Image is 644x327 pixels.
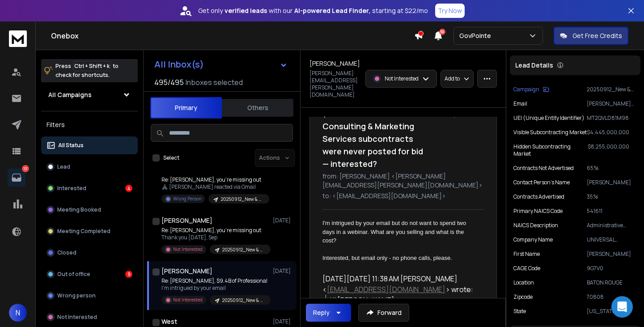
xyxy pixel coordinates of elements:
[611,296,633,318] div: Open Intercom Messenger
[150,97,222,119] button: Primary
[222,98,293,118] button: Others
[58,142,84,149] p: All Status
[9,304,27,322] button: N
[57,163,70,170] p: Lead
[41,201,138,219] button: Meeting Booked
[173,297,203,303] p: Not Interested
[41,179,138,197] button: Interested4
[57,206,101,213] p: Meeting Booked
[587,251,637,258] p: [PERSON_NAME]
[161,227,269,234] p: Re: [PERSON_NAME], you’re missing out
[41,308,138,326] button: Not Interested
[57,185,86,192] p: Interested
[57,292,96,299] p: Wrong person
[327,285,445,294] a: [EMAIL_ADDRESS][DOMAIN_NAME]
[358,304,409,322] button: Forward
[587,179,637,186] p: [PERSON_NAME]
[322,273,477,295] div: [DATE][DATE] 11:38 AM [PERSON_NAME] < > wrote:
[198,6,428,15] p: Get only with our starting at $22/mo
[513,293,533,301] p: Zipcode
[125,271,132,278] div: 9
[587,100,637,107] p: [PERSON_NAME][EMAIL_ADDRESS][PERSON_NAME][DOMAIN_NAME]
[322,172,484,190] p: from: [PERSON_NAME] <[PERSON_NAME][EMAIL_ADDRESS][PERSON_NAME][DOMAIN_NAME]>
[587,165,637,172] p: 65%
[48,90,92,99] h1: All Campaigns
[587,293,637,301] p: 70808
[587,279,637,286] p: BATON ROUGE
[513,100,527,107] p: Email
[51,30,414,41] h1: Onebox
[515,61,553,70] p: Lead Details
[587,208,637,215] p: 541611
[587,236,637,243] p: UNIVERSAL RECOVERY AND RESILIENCE SOLUTIONS, INC.
[513,86,549,93] button: Campaign
[513,236,553,243] p: Company Name
[41,86,138,104] button: All Campaigns
[154,77,184,88] span: 495 / 495
[330,295,477,306] div: Hi [PERSON_NAME],
[186,77,243,88] h3: Inboxes selected
[587,193,637,200] p: 35%
[513,86,539,93] p: Campaign
[322,254,477,263] div: Interested, but email only - no phone calls, please.
[459,31,495,40] p: GovPointe
[513,279,534,286] p: location
[513,308,526,315] p: State
[41,287,138,305] button: Wrong person
[273,268,293,275] p: [DATE]
[513,193,564,200] p: Contracts Advertised
[221,196,264,203] p: 20250912_New & Unopened-Webinar-[PERSON_NAME](0917-18)-Nationwide Facility Support Contracts
[322,191,484,200] p: to: <[EMAIL_ADDRESS][DOMAIN_NAME]>
[587,308,637,315] p: [US_STATE]
[435,4,465,18] button: Try Now
[572,31,622,40] p: Get Free Credits
[513,115,585,122] p: UEI (Unique Entity Identifier)
[55,62,119,80] p: Press to check for shortcuts.
[161,267,212,276] h1: [PERSON_NAME]
[322,219,477,245] div: I'm intrigued by your email but do not want to spend two days in a webinar. What are you selling ...
[554,27,628,45] button: Get Free Credits
[222,297,265,304] p: 20250912_New & Unopened-Webinar-[PERSON_NAME](0917-18)-Nationwide Marketing Support Contracts
[513,179,570,186] p: Contact person's name
[513,265,540,272] p: CAGE code
[513,208,563,215] p: Primary NAICS code
[161,216,212,225] h1: [PERSON_NAME]
[587,222,637,229] p: Administrative Management and General Management Consulting
[587,129,637,136] p: $4,445,000,000
[309,59,360,68] h1: [PERSON_NAME]
[57,228,110,235] p: Meeting Completed
[309,70,360,98] p: [PERSON_NAME][EMAIL_ADDRESS][PERSON_NAME][DOMAIN_NAME]
[41,119,138,131] h3: Filters
[161,277,269,285] p: Re: [PERSON_NAME], $9.4B of Professional
[9,30,27,47] img: logo
[587,86,637,93] p: 20250912_New & Unopened-Webinar-[PERSON_NAME](0917-18)-Nationwide Marketing Support Contracts
[513,165,574,172] p: Contracts Not Advertised
[41,158,138,176] button: Lead
[57,271,90,278] p: Out of office
[313,308,330,317] div: Reply
[513,143,588,157] p: Hidden Subcontracting Market
[588,143,637,157] p: $8,255,000,000
[41,222,138,240] button: Meeting Completed
[173,195,201,202] p: Wrong Person
[57,249,76,256] p: Closed
[161,176,269,183] p: Re: [PERSON_NAME], you’re missing out
[513,222,558,229] p: NAICS Description
[445,75,460,82] p: Add to
[225,6,267,15] strong: verified leads
[161,317,177,326] h1: West
[587,265,637,272] p: 9G7V0
[438,6,462,15] p: Try Now
[273,318,293,325] p: [DATE]
[587,115,637,122] p: MT2QVLD81M98
[8,169,25,187] a: 13
[294,6,370,15] strong: AI-powered Lead Finder,
[147,55,295,73] button: All Inbox(s)
[322,95,428,170] h1: Re: [PERSON_NAME], $9.4B of Professional Consulting & Marketing Services subcontracts were never ...
[439,29,445,35] span: 50
[154,60,204,69] h1: All Inbox(s)
[306,304,351,322] button: Reply
[22,165,29,172] p: 13
[273,217,293,224] p: [DATE]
